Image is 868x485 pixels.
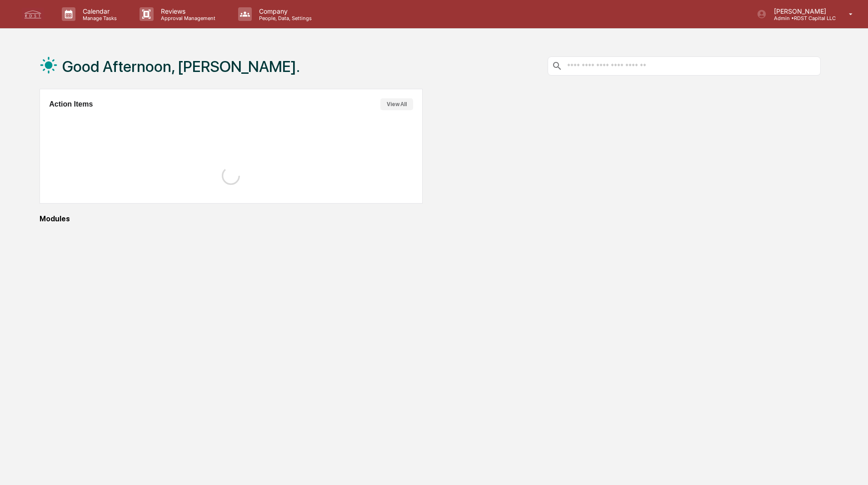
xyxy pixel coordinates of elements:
p: People, Data, Settings [252,15,316,21]
p: Admin • RDST Capital LLC [767,15,836,21]
p: Approval Management [154,15,220,21]
h1: Good Afternoon, [PERSON_NAME]. [62,57,300,76]
img: logo [22,8,44,20]
p: Company [252,7,316,15]
p: Reviews [154,7,220,15]
h2: Action Items [49,100,93,108]
p: Calendar [75,7,121,15]
p: Manage Tasks [75,15,121,21]
p: [PERSON_NAME] [767,7,836,15]
button: View All [380,98,413,110]
div: Modules [40,214,821,223]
